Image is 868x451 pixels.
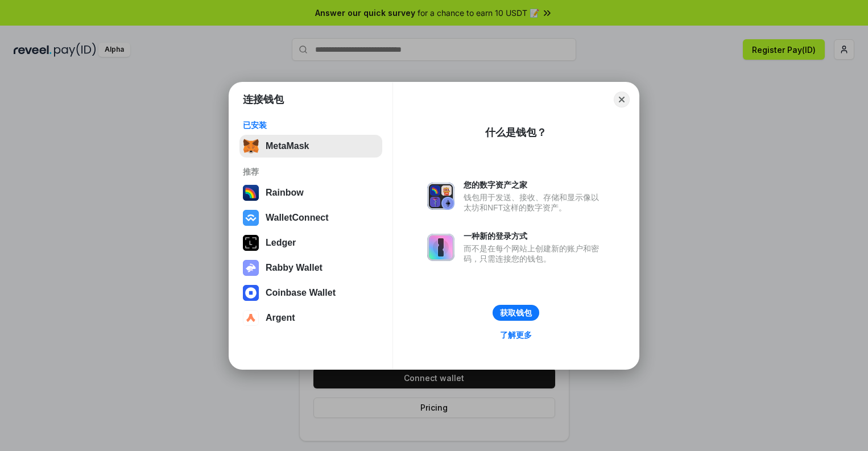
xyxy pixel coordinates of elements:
button: Close [614,92,630,107]
img: svg+xml,%3Csvg%20width%3D%2228%22%20height%3D%2228%22%20viewBox%3D%220%200%2028%2028%22%20fill%3D... [243,285,259,301]
button: Argent [239,307,382,329]
img: svg+xml,%3Csvg%20xmlns%3D%22http%3A%2F%2Fwww.w3.org%2F2000%2Fsvg%22%20fill%3D%22none%22%20viewBox... [427,234,454,261]
img: svg+xml,%3Csvg%20fill%3D%22none%22%20height%3D%2233%22%20viewBox%3D%220%200%2035%2033%22%20width%... [243,138,259,154]
div: MetaMask [266,141,309,151]
div: Rabby Wallet [266,263,323,273]
div: 您的数字资产之家 [464,180,605,190]
img: svg+xml,%3Csvg%20width%3D%2228%22%20height%3D%2228%22%20viewBox%3D%220%200%2028%2028%22%20fill%3D... [243,310,259,326]
img: svg+xml,%3Csvg%20xmlns%3D%22http%3A%2F%2Fwww.w3.org%2F2000%2Fsvg%22%20fill%3D%22none%22%20viewBox... [427,183,454,210]
div: 一种新的登录方式 [464,231,605,241]
div: Coinbase Wallet [266,288,336,298]
div: 什么是钱包？ [485,126,547,139]
div: Ledger [266,238,296,248]
div: 了解更多 [500,330,532,340]
button: Rabby Wallet [239,256,382,279]
img: svg+xml,%3Csvg%20xmlns%3D%22http%3A%2F%2Fwww.w3.org%2F2000%2Fsvg%22%20width%3D%2228%22%20height%3... [243,235,259,251]
div: WalletConnect [266,213,329,223]
button: Coinbase Wallet [239,282,382,304]
button: MetaMask [239,135,382,158]
div: Argent [266,313,295,323]
div: 推荐 [243,167,379,177]
h1: 连接钱包 [243,93,284,106]
div: 获取钱包 [500,308,532,318]
div: 已安装 [243,120,379,130]
img: svg+xml,%3Csvg%20xmlns%3D%22http%3A%2F%2Fwww.w3.org%2F2000%2Fsvg%22%20fill%3D%22none%22%20viewBox... [243,260,259,276]
div: Rainbow [266,188,304,198]
button: Rainbow [239,181,382,204]
div: 而不是在每个网站上创建新的账户和密码，只需连接您的钱包。 [464,243,605,264]
button: Ledger [239,231,382,254]
img: svg+xml,%3Csvg%20width%3D%2228%22%20height%3D%2228%22%20viewBox%3D%220%200%2028%2028%22%20fill%3D... [243,210,259,226]
button: 获取钱包 [493,305,539,321]
img: svg+xml,%3Csvg%20width%3D%22120%22%20height%3D%22120%22%20viewBox%3D%220%200%20120%20120%22%20fil... [243,185,259,201]
div: 钱包用于发送、接收、存储和显示像以太坊和NFT这样的数字资产。 [464,192,605,213]
button: WalletConnect [239,206,382,229]
a: 了解更多 [493,328,539,342]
